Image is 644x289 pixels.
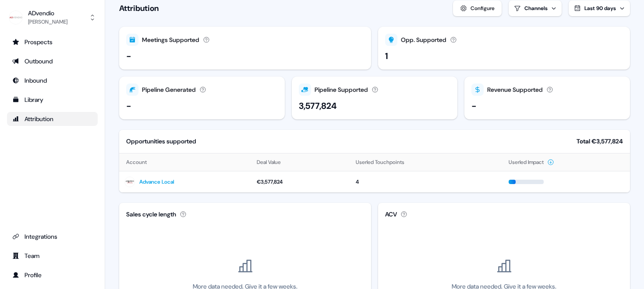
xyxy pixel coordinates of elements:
div: - [471,99,477,112]
button: ADvendio[PERSON_NAME] [7,7,98,28]
div: Sales cycle length [126,210,176,219]
a: Go to profile [7,268,98,282]
button: Channels [509,0,562,16]
button: Userled Impact [509,154,554,170]
div: Pipeline Generated [142,85,196,94]
div: 1 [385,49,388,63]
a: Go to templates [7,93,98,107]
a: Go to team [7,249,98,263]
button: Revenue Supported- [464,77,630,119]
div: Total €3,577,824 [577,137,623,146]
div: Meetings Supported [142,35,199,45]
div: Configure [471,4,495,13]
div: 4 [356,178,498,186]
a: Advance Local [139,178,174,186]
div: Attribution [12,115,92,123]
div: Library [12,95,92,104]
div: Inbound [12,76,92,85]
span: Last 90 days [584,5,616,12]
div: Opportunities supported [126,137,196,146]
a: Go to integrations [7,230,98,244]
button: Pipeline Generated- [119,77,285,119]
div: Profile [12,271,92,279]
h1: Attribution [119,3,159,14]
div: Team [12,251,92,260]
div: ACV [385,210,397,219]
button: Deal Value [257,154,291,170]
div: [PERSON_NAME] [28,17,67,26]
div: Outbound [12,57,92,66]
div: - [126,99,131,112]
a: Go to outbound experience [7,54,98,68]
a: Go to attribution [7,112,98,126]
div: 3,577,824 [299,99,337,112]
a: Go to prospects [7,35,98,49]
button: Pipeline Supported3,577,824 [292,77,457,119]
button: Meetings Supported- [119,27,371,70]
div: Prospects [12,38,92,46]
button: Last 90 days [569,0,630,16]
button: Account [126,154,157,170]
div: ADvendio [28,9,67,17]
div: Pipeline Supported [315,85,368,94]
button: Userled Touchpoints [356,154,415,170]
a: Go to Inbound [7,73,98,87]
div: Revenue Supported [487,85,543,94]
div: - [126,49,131,63]
button: Configure [453,0,502,16]
div: Opp. Supported [401,35,446,45]
div: Integrations [12,232,92,241]
div: €3,577,824 [257,178,345,186]
div: Channels [524,4,548,12]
